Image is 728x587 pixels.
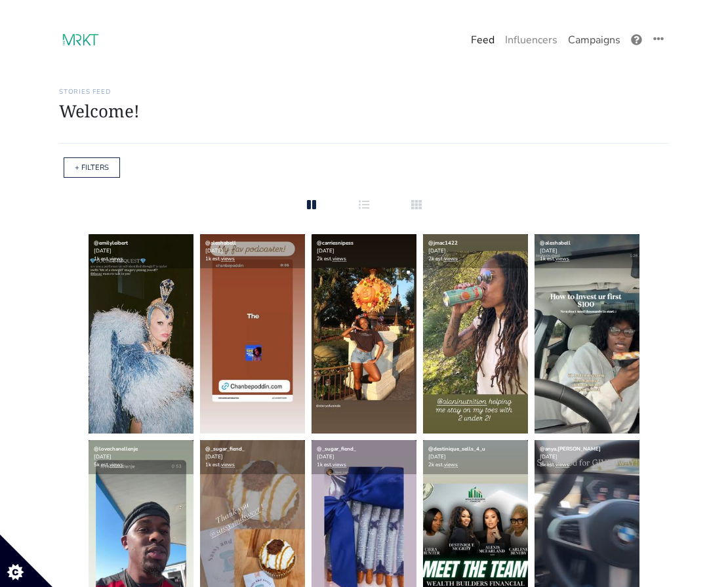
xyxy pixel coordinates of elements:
[428,239,458,247] a: @jmac1422
[200,234,305,268] div: [DATE] 1k est.
[556,461,569,468] a: views
[94,445,138,453] a: @lovechanellenje
[89,440,193,474] div: [DATE] 5k est.
[428,445,485,453] a: @destinique_sells_4_u
[423,234,528,268] div: [DATE] 2k est.
[444,461,458,468] a: views
[94,239,128,247] a: @emilyleibert
[312,440,416,474] div: [DATE] 1k est.
[423,440,528,474] div: [DATE] 2k est.
[205,445,245,453] a: @_sugar_fiend_
[59,101,669,121] h1: Welcome!
[556,255,569,262] a: views
[500,27,563,53] a: Influencers
[312,234,416,268] div: [DATE] 2k est.
[110,255,123,262] a: views
[466,27,500,53] a: Feed
[333,461,346,468] a: views
[444,255,458,262] a: views
[540,239,571,247] a: @aleshabell
[540,445,601,453] a: @anya.[PERSON_NAME]
[221,461,235,468] a: views
[59,88,669,96] h6: Stories Feed
[317,239,354,247] a: @carriesnipess
[59,29,100,51] img: 17:23:10_1694020990
[200,440,305,474] div: [DATE] 1k est.
[205,239,236,247] a: @aleshabell
[563,27,626,53] a: Campaigns
[535,440,639,474] div: [DATE] 3k est.
[333,255,346,262] a: views
[535,234,639,268] div: [DATE] 1k est.
[221,255,235,262] a: views
[317,445,356,453] a: @_sugar_fiend_
[89,234,193,268] div: [DATE] 1k est.
[75,163,109,172] a: + FILTERS
[110,461,123,468] a: views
